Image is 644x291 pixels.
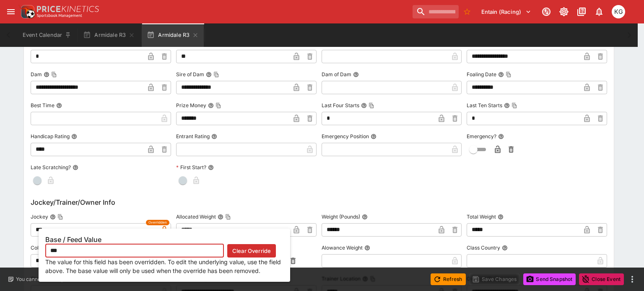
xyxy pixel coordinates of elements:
[539,4,554,19] button: Connected to PK
[592,4,607,19] button: Notifications
[431,273,466,285] button: Refresh
[51,72,57,77] button: Copy To Clipboard
[322,213,360,220] p: Weight (Pounds)
[18,23,76,47] button: Event Calendar
[31,102,55,109] p: Best Time
[78,23,140,47] button: Armidale R3
[512,103,517,108] button: Copy To Clipboard
[31,133,70,140] p: Handicap Rating
[31,213,48,220] p: Jockey
[57,214,63,220] button: Copy To Clipboard
[322,71,351,78] p: Dam of Dam
[322,102,359,109] p: Last Four Starts
[369,103,374,108] button: Copy To Clipboard
[45,258,283,275] p: The value for this field has been overridden. To edit the underlying value, use the field above. ...
[176,213,216,220] p: Allocated Weight
[322,244,363,251] p: Alowance Weight
[142,23,204,47] button: Armidale R3
[322,133,369,140] p: Emergency Position
[37,6,99,12] img: PriceKinetics
[579,273,624,285] button: Close Event
[460,5,474,18] button: No Bookmarks
[31,164,71,171] p: Late Scratching?
[523,273,576,285] button: Send Snapshot
[574,4,589,19] button: Documentation
[609,3,628,21] button: Kevin Gutschlag
[45,235,283,244] h6: Base / Feed Value
[176,133,210,140] p: Entrant Rating
[467,133,496,140] p: Emergency?
[225,214,231,220] button: Copy To Clipboard
[37,14,82,18] img: Sportsbook Management
[227,244,276,258] button: Clear Override
[506,72,512,77] button: Copy To Clipboard
[467,244,500,251] p: Class Country
[18,3,35,20] img: PriceKinetics Logo
[476,5,536,18] button: Select Tenant
[3,4,18,19] button: open drawer
[467,71,496,78] p: Foaling Date
[31,71,42,78] p: Dam
[413,5,459,18] input: search
[176,164,206,171] p: First Start?
[467,102,502,109] p: Last Ten Starts
[216,103,221,108] button: Copy To Clipboard
[16,276,114,283] p: You cannot take any action(s) at this time.
[467,213,496,220] p: Total Weight
[556,4,571,19] button: Toggle light/dark mode
[176,71,204,78] p: Sire of Dam
[31,197,607,207] h6: Jockey/Trainer/Owner Info
[148,220,167,225] span: Overridden
[176,102,206,109] p: Prize Money
[627,274,637,284] button: more
[612,5,625,18] div: Kevin Gutschlag
[31,244,49,251] p: Colours
[213,72,219,77] button: Copy To Clipboard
